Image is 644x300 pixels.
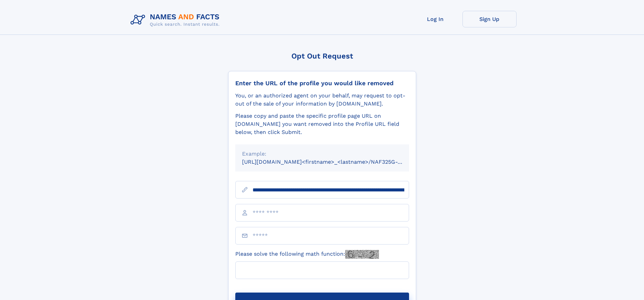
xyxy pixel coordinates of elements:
[242,150,402,158] div: Example:
[408,11,462,27] a: Log In
[462,11,517,27] a: Sign Up
[235,112,409,136] div: Please copy and paste the specific profile page URL on [DOMAIN_NAME] you want removed into the Pr...
[235,79,409,87] div: Enter the URL of the profile you would like removed
[235,250,379,259] label: Please solve the following math function:
[242,159,422,165] small: [URL][DOMAIN_NAME]<firstname>_<lastname>/NAF325G-xxxxxxxx
[228,52,416,60] div: Opt Out Request
[128,11,225,29] img: Logo Names and Facts
[235,92,409,108] div: You, or an authorized agent on your behalf, may request to opt-out of the sale of your informatio...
